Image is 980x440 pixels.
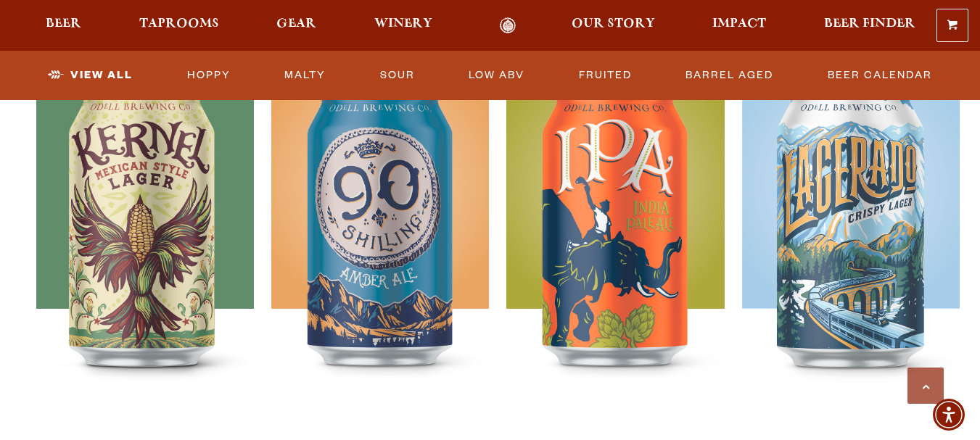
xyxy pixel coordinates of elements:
a: Gear [267,17,326,34]
img: Kernel [36,59,254,422]
span: Winery [374,18,432,30]
a: Impact [703,17,775,34]
a: Lagerado Lager 4.5 ABV Lagerado Lagerado [742,10,960,422]
img: IPA [506,59,724,422]
a: Beer Calendar [822,59,938,92]
span: Our Story [572,18,655,30]
div: Accessibility Menu [933,399,965,431]
a: Fruited [573,59,638,92]
a: Low ABV [463,59,530,92]
a: Sour [374,59,421,92]
span: Gear [276,18,316,30]
img: 90 Shilling Ale [271,59,489,422]
a: Winery [365,17,442,34]
a: Kernel Lager 4.7 ABV Kernel Kernel [36,10,254,422]
span: Impact [712,18,766,30]
a: Beer Finder [815,17,925,34]
a: Odell Home [481,17,535,34]
a: 90 Shilling Ale [PERSON_NAME] 5.3 ABV 90 Shilling Ale 90 Shilling Ale [271,10,489,422]
a: Beer [36,17,91,34]
a: IPA IPA 7.0 ABV IPA IPA [506,10,724,422]
a: Scroll to top [907,368,944,404]
span: Beer Finder [824,18,915,30]
span: Beer [46,18,81,30]
a: View All [42,59,139,92]
a: Hoppy [181,59,236,92]
a: Barrel Aged [680,59,779,92]
span: Taprooms [139,18,219,30]
a: Malty [279,59,332,92]
img: Lagerado [742,59,960,422]
a: Our Story [562,17,664,34]
a: Taprooms [130,17,228,34]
